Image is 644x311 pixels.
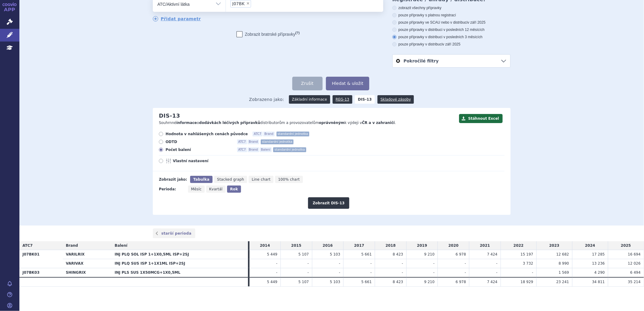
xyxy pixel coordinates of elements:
th: INJ PLS SUS 1X50MCG+1X0,5ML [112,268,248,277]
td: 2016 [312,241,344,250]
span: Kvartál [209,187,223,191]
td: 2014 [250,241,281,250]
span: 5 661 [361,252,372,256]
span: 12 026 [628,261,641,266]
span: 8 423 [393,252,403,256]
label: pouze přípravky v distribuci [392,42,511,47]
span: 6 978 [456,280,466,284]
span: 5 103 [330,280,340,284]
span: 5 103 [330,252,340,256]
p: Souhrnné o distributorům a provozovatelům k výdeji v . [159,120,456,125]
span: 6 494 [630,270,641,275]
button: Hledat & uložit [326,77,370,90]
a: Pokročilé filtry [393,55,510,67]
span: 15 197 [521,252,533,256]
span: Hodnota v nahlášených cenách původce [166,132,248,136]
span: 13 236 [592,261,605,266]
span: Balení [260,147,272,152]
span: 17 285 [592,252,605,256]
span: standardní jednotka [273,147,306,152]
span: - [433,261,434,266]
th: J07BK01 [19,250,63,268]
span: 9 210 [424,252,434,256]
span: - [496,270,498,275]
span: ATC7 [237,139,247,144]
span: 8 990 [559,261,569,266]
span: 6 978 [456,252,466,256]
a: Přidat parametr [153,16,201,22]
span: Line chart [252,177,270,182]
span: Zobrazeno jako: [249,95,284,104]
td: 2021 [469,241,501,250]
span: × [246,2,250,5]
span: - [371,270,372,275]
span: 1 569 [559,270,569,275]
th: INJ PLQ SUS ISP 1+1X1ML ISP+2SJ [112,259,248,268]
span: - [402,270,403,275]
span: 7 424 [487,280,497,284]
span: v září 2025 [442,42,460,46]
span: Brand [66,243,78,248]
strong: DIS-13 [355,95,375,104]
td: 2020 [438,241,469,250]
span: 8 423 [393,280,403,284]
label: pouze přípravky v distribuci v posledních 3 měsících [392,35,511,39]
span: ATC7 [237,147,247,152]
span: ATC7 [22,243,33,248]
label: pouze přípravky s platnou registrací [392,13,511,18]
td: 2024 [572,241,608,250]
button: Zobrazit DIS-13 [308,197,349,209]
span: - [465,261,466,266]
button: Zrušit [292,77,323,90]
button: Stáhnout Excel [459,114,503,123]
span: - [276,261,277,266]
span: 3 732 [523,261,533,266]
td: 2022 [501,241,536,250]
th: INJ PLQ SOL ISP 1+1X0,5ML ISP+2SJ [112,250,248,259]
span: standardní jednotka [277,132,309,136]
span: 34 811 [592,280,605,284]
label: pouze přípravky v distribuci v posledních 12 měsících [392,27,511,32]
span: - [465,270,466,275]
span: - [371,261,372,266]
span: 100% chart [278,177,300,182]
span: Brand [263,132,275,136]
span: 5 449 [267,280,277,284]
span: 16 694 [628,252,641,256]
span: v září 2025 [468,20,485,25]
span: Brand [248,139,259,144]
span: - [307,270,309,275]
span: - [402,261,403,266]
span: Vlastní nastavení [173,159,240,163]
span: 4 290 [595,270,605,275]
strong: dodávkách léčivých přípravků [199,121,260,125]
th: J07BK03 [19,268,63,277]
h2: DIS-13 [159,112,180,119]
a: Skladové zásoby [377,95,414,104]
span: Balení [115,243,127,248]
span: Měsíc [191,187,202,191]
span: Počet balení [166,147,232,152]
label: Zobrazit bratrské přípravky [236,31,300,37]
span: 35 214 [628,280,641,284]
span: 18 929 [521,280,533,284]
div: Perioda: [159,186,185,193]
span: 5 449 [267,252,277,256]
strong: oprávněným [319,121,344,125]
span: - [433,270,434,275]
td: 2017 [344,241,375,250]
span: Tabulka [193,177,209,182]
span: 5 107 [298,252,309,256]
span: 5 107 [298,280,309,284]
td: 2018 [375,241,407,250]
strong: informace [176,121,197,125]
span: - [532,270,533,275]
span: - [339,261,340,266]
th: SHINGRIX [63,268,112,277]
th: VARIVAX [63,259,112,268]
label: zobrazit všechny přípravky [392,5,511,10]
span: 5 661 [361,280,372,284]
span: Rok [230,187,238,191]
span: ODTD [166,139,232,144]
strong: ČR a v zahraničí [362,121,395,125]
